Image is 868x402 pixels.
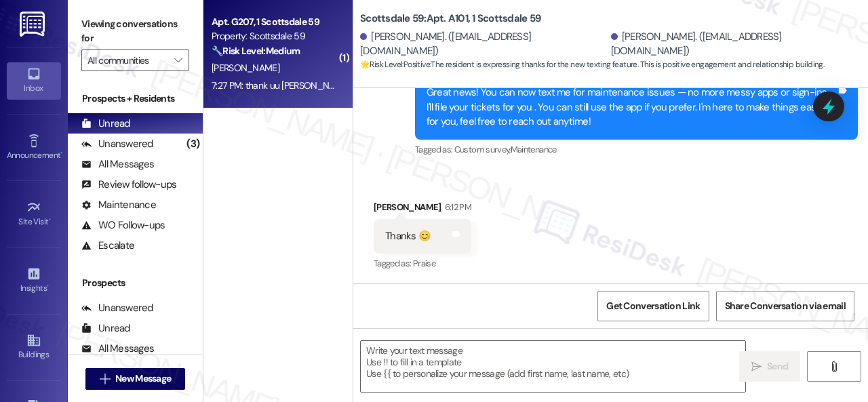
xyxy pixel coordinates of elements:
[751,361,762,372] i: 
[374,254,471,273] div: Tagged as:
[100,374,110,384] i: 
[212,79,351,92] div: 7:27 PM: thank uu [PERSON_NAME].
[360,58,824,72] span: : The resident is expressing thanks for the new texting feature. This is positive engagement and ...
[212,45,300,57] strong: 🔧 Risk Level: Medium
[829,361,839,372] i: 
[115,371,171,386] span: New Message
[81,218,165,233] div: WO Follow-ups
[183,134,203,155] div: (3)
[20,12,47,37] img: ResiDesk Logo
[7,62,61,99] a: Inbox
[212,15,337,29] div: Apt. G207, 1 Scottsdale 59
[374,200,471,219] div: [PERSON_NAME]
[81,14,189,49] label: Viewing conversations for
[81,178,176,192] div: Review follow-ups
[360,12,541,26] b: Scottsdale 59: Apt. A101, 1 Scottsdale 59
[7,196,61,233] a: Site Visit •
[68,276,203,290] div: Prospects
[716,291,854,321] button: Share Conversation via email
[81,157,154,172] div: All Messages
[87,49,167,71] input: All communities
[725,299,846,313] span: Share Conversation via email
[81,301,153,315] div: Unanswered
[597,291,709,321] button: Get Conversation Link
[174,55,182,66] i: 
[81,321,130,336] div: Unread
[360,30,608,59] div: [PERSON_NAME]. ([EMAIL_ADDRESS][DOMAIN_NAME])
[60,148,62,158] span: •
[81,239,134,253] div: Escalate
[68,92,203,106] div: Prospects + Residents
[739,351,800,382] button: Send
[47,281,49,291] span: •
[767,359,788,374] span: Send
[413,258,435,269] span: Praise
[606,299,700,313] span: Get Conversation Link
[454,144,511,155] span: Custom survey ,
[49,215,51,224] span: •
[360,59,430,70] strong: 🌟 Risk Level: Positive
[511,144,557,155] span: Maintenance
[385,229,431,243] div: Thanks 😊
[415,140,858,159] div: Tagged as:
[611,30,859,59] div: [PERSON_NAME]. ([EMAIL_ADDRESS][DOMAIN_NAME])
[212,29,337,43] div: Property: Scottsdale 59
[81,137,153,151] div: Unanswered
[7,262,61,299] a: Insights •
[427,85,836,129] div: Great news! You can now text me for maintenance issues — no more messy apps or sign-ins. I'll fil...
[7,329,61,365] a: Buildings
[212,62,279,74] span: [PERSON_NAME]
[81,342,154,356] div: All Messages
[441,200,471,214] div: 6:12 PM
[81,117,130,131] div: Unread
[81,198,156,212] div: Maintenance
[85,368,186,390] button: New Message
